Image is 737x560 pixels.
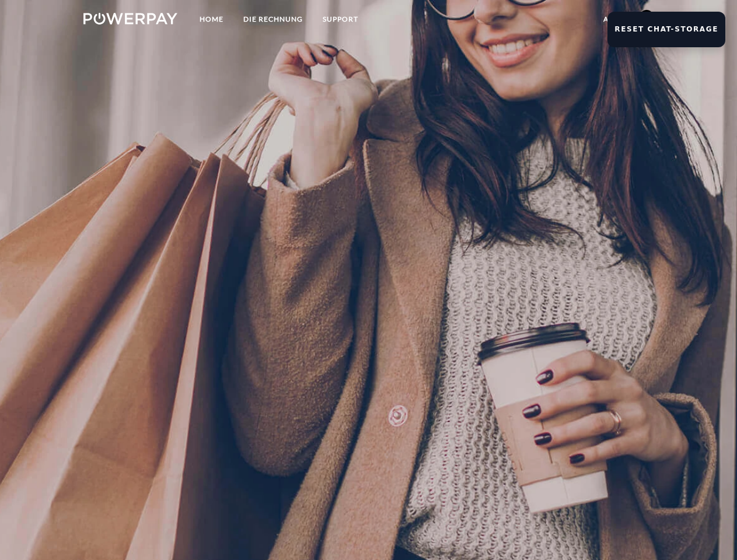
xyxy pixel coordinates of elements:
a: agb [593,9,630,30]
img: de [640,10,654,24]
a: Home [190,9,233,30]
a: SUPPORT [313,9,368,30]
img: logo-powerpay-white.svg [83,13,177,24]
button: Reset Chat-Storage [607,12,725,47]
a: DIE RECHNUNG [233,9,313,30]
